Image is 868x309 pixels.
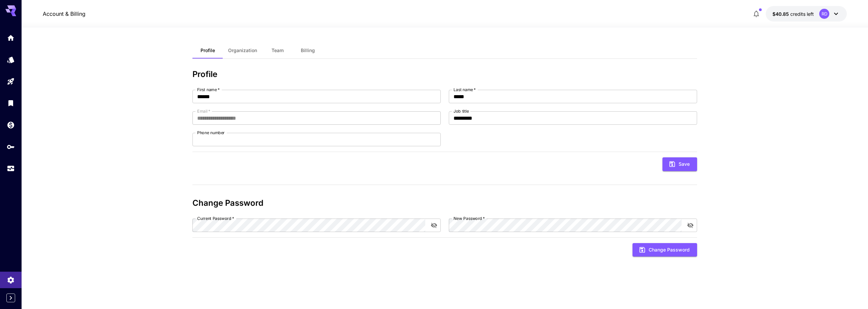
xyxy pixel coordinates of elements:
[272,47,284,53] span: Team
[7,274,15,282] div: Settings
[43,10,85,18] a: Account & Billing
[684,219,696,231] button: toggle password visibility
[301,47,315,53] span: Billing
[197,108,210,114] label: Email
[6,294,15,302] button: Expand sidebar
[7,55,15,64] div: Models
[192,70,697,79] h3: Profile
[201,47,215,53] span: Profile
[766,6,847,22] button: $40.85338RD
[192,198,697,208] h3: Change Password
[454,216,485,221] label: New Password
[43,10,85,18] nav: breadcrumb
[197,130,225,136] label: Phone number
[790,11,814,17] span: credits left
[662,157,697,171] button: Save
[454,87,476,92] label: Last name
[7,164,15,173] div: Usage
[197,216,234,221] label: Current Password
[7,99,15,107] div: Library
[772,10,814,17] div: $40.85338
[7,141,15,149] div: API Keys
[772,11,790,17] span: $40.85
[632,243,697,257] button: Change Password
[7,77,15,86] div: Playground
[454,108,469,114] label: Job title
[428,219,440,231] button: toggle password visibility
[228,47,257,53] span: Organization
[197,87,220,92] label: First name
[7,34,15,42] div: Home
[819,9,829,19] div: RD
[7,121,15,129] div: Wallet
